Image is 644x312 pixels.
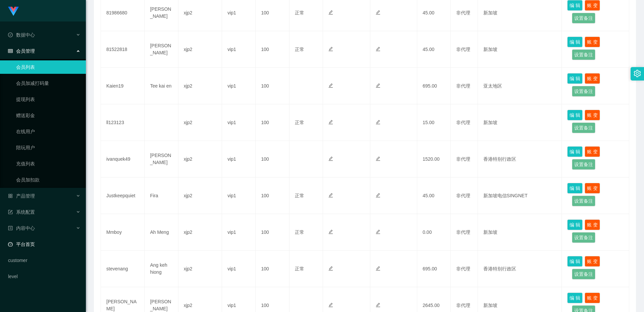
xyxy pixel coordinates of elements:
[145,31,178,68] td: [PERSON_NAME]
[376,303,380,307] i: 图标: edit
[478,104,562,141] td: 新加坡
[8,193,35,199] span: 产品管理
[222,214,256,251] td: vip1
[572,159,595,170] button: 设置备注
[328,47,333,51] i: 图标: edit
[178,214,222,251] td: xjp2
[328,120,333,124] i: 图标: edit
[328,193,333,198] i: 图标: edit
[456,303,470,308] span: 非代理
[16,109,80,122] a: 赠送彩金
[256,251,289,287] td: 100
[328,10,333,15] i: 图标: edit
[572,86,595,97] button: 设置备注
[256,104,289,141] td: 100
[295,120,304,125] span: 正常
[417,177,451,214] td: 45.00
[256,68,289,104] td: 100
[101,251,145,287] td: stevenang
[417,104,451,141] td: 15.00
[567,293,583,303] button: 编 辑
[101,214,145,251] td: Mmboy
[328,229,333,234] i: 图标: edit
[478,214,562,251] td: 新加坡
[572,13,595,23] button: 设置备注
[572,49,595,60] button: 设置备注
[478,177,562,214] td: 新加坡电信SINGNET
[295,229,304,235] span: 正常
[295,47,304,52] span: 正常
[145,141,178,177] td: [PERSON_NAME]
[16,60,80,74] a: 会员列表
[16,157,80,170] a: 充值列表
[178,251,222,287] td: xjp2
[417,141,451,177] td: 1520.00
[145,68,178,104] td: Tee kai en
[456,229,470,235] span: 非代理
[585,146,600,157] button: 账 变
[634,70,641,77] i: 图标: setting
[8,48,35,54] span: 会员管理
[376,266,380,271] i: 图标: edit
[178,68,222,104] td: xjp2
[478,68,562,104] td: 亚太地区
[178,31,222,68] td: xjp2
[456,156,470,162] span: 非代理
[222,68,256,104] td: vip1
[567,256,583,267] button: 编 辑
[16,76,80,90] a: 会员加减打码量
[417,251,451,287] td: 695.00
[456,83,470,89] span: 非代理
[567,37,583,47] button: 编 辑
[16,141,80,154] a: 陪玩用户
[572,196,595,206] button: 设置备注
[101,31,145,68] td: 81522818
[456,193,470,198] span: 非代理
[328,156,333,161] i: 图标: edit
[16,93,80,106] a: 提现列表
[328,266,333,271] i: 图标: edit
[585,73,600,84] button: 账 变
[417,214,451,251] td: 0.00
[295,10,304,15] span: 正常
[16,125,80,138] a: 在线用户
[178,141,222,177] td: xjp2
[376,229,380,234] i: 图标: edit
[8,238,80,251] a: 图标: dashboard平台首页
[8,7,19,16] img: logo.9652507e.png
[256,31,289,68] td: 100
[178,177,222,214] td: xjp2
[585,37,600,47] button: 账 变
[567,146,583,157] button: 编 辑
[8,270,80,283] a: level
[178,104,222,141] td: xjp2
[585,293,600,303] button: 账 变
[295,193,304,198] span: 正常
[101,141,145,177] td: ivanquek49
[456,47,470,52] span: 非代理
[295,266,304,271] span: 正常
[222,104,256,141] td: vip1
[222,31,256,68] td: vip1
[585,110,600,120] button: 账 变
[145,177,178,214] td: Fira
[376,83,380,88] i: 图标: edit
[101,68,145,104] td: Kaien19
[585,219,600,230] button: 账 变
[567,183,583,194] button: 编 辑
[8,210,13,214] i: 图标: form
[328,303,333,307] i: 图标: edit
[376,193,380,198] i: 图标: edit
[478,251,562,287] td: 香港特别行政区
[567,219,583,230] button: 编 辑
[478,31,562,68] td: 新加坡
[256,141,289,177] td: 100
[8,209,35,215] span: 系统配置
[328,83,333,88] i: 图标: edit
[456,10,470,15] span: 非代理
[572,232,595,243] button: 设置备注
[417,31,451,68] td: 45.00
[572,269,595,279] button: 设置备注
[456,120,470,125] span: 非代理
[145,214,178,251] td: Ah Meng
